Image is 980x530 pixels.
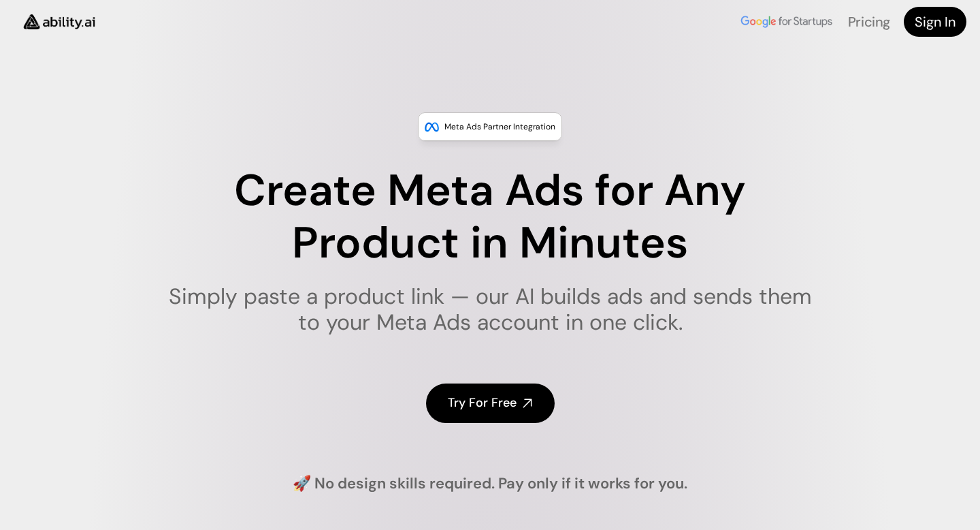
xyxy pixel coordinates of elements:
[448,394,517,411] h4: Try For Free
[160,165,821,270] h1: Create Meta Ads for Any Product in Minutes
[444,120,555,134] p: Meta Ads Partner Integration
[293,473,687,495] h4: 🚀 No design skills required. Pay only if it works for you.
[160,283,821,336] h1: Simply paste a product link — our AI builds ads and sends them to your Meta Ads account in one cl...
[915,12,955,31] h4: Sign In
[426,384,555,422] a: Try For Free
[904,7,966,37] a: Sign In
[848,13,890,31] a: Pricing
